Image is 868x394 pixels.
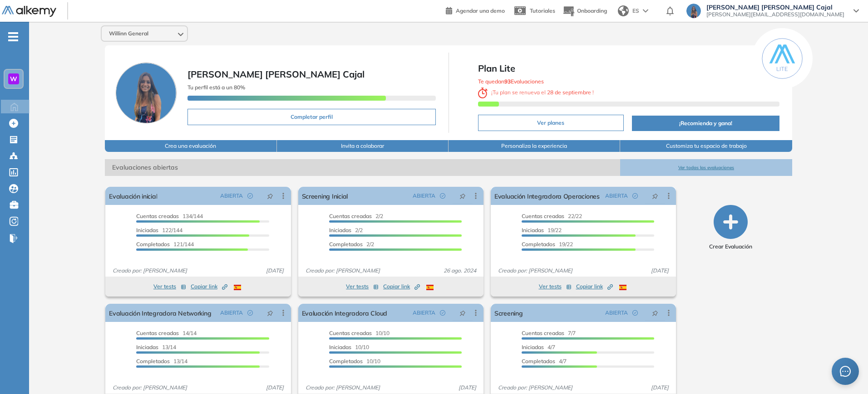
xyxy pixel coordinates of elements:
[446,5,505,15] a: Agendar una demo
[136,241,170,248] span: Completados
[136,358,170,365] span: Completados
[440,267,480,275] span: 26 ago. 2024
[329,213,372,219] span: Cuentas creadas
[329,227,351,233] span: Iniciadas
[329,330,372,336] span: Cuentas creadas
[153,281,186,292] button: Ver tests
[247,193,253,199] span: check-circle
[522,358,567,365] span: 4/7
[136,344,176,350] span: 13/14
[413,192,435,200] span: ABIERTA
[329,241,374,248] span: 2/2
[346,281,379,292] button: Ver tests
[413,309,435,317] span: ABIERTA
[426,285,434,290] img: ESP
[136,227,182,233] span: 122/144
[455,384,480,392] span: [DATE]
[105,140,276,152] button: Crea una evaluación
[277,140,449,152] button: Invita a colaborar
[220,309,243,317] span: ABIERTA
[136,241,194,248] span: 121/144
[504,78,511,85] b: 93
[522,344,544,350] span: Iniciadas
[329,358,380,365] span: 10/10
[539,281,572,292] button: Ver tests
[645,189,665,203] button: pushpin
[260,306,280,320] button: pushpin
[576,282,613,291] span: Copiar link
[302,267,384,275] span: Creado por: [PERSON_NAME]
[234,285,241,290] img: ESP
[478,88,488,98] img: clock-svg
[302,304,388,322] a: Evaluación Integradora Cloud
[647,267,672,275] span: [DATE]
[329,344,369,350] span: 10/10
[619,285,626,290] img: ESP
[136,213,179,219] span: Cuentas creadas
[109,267,191,275] span: Creado por: [PERSON_NAME]
[522,241,573,248] span: 19/22
[522,227,544,233] span: Iniciadas
[706,11,844,18] span: [PERSON_NAME][EMAIL_ADDRESS][DOMAIN_NAME]
[302,384,384,392] span: Creado por: [PERSON_NAME]
[647,384,672,392] span: [DATE]
[449,140,620,152] button: Personaliza la experiencia
[522,344,555,350] span: 4/7
[459,309,466,316] span: pushpin
[440,193,445,199] span: check-circle
[494,187,600,205] a: Evaluación Integradora Operaciones
[494,304,523,322] a: Screening
[260,189,280,203] button: pushpin
[247,310,253,316] span: check-circle
[522,358,555,365] span: Completados
[220,192,243,200] span: ABIERTA
[136,330,179,336] span: Cuentas creadas
[709,243,752,251] span: Crear Evaluación
[2,6,56,17] img: Logo
[453,189,473,203] button: pushpin
[329,213,383,219] span: 2/2
[136,358,187,365] span: 13/14
[840,366,851,377] span: message
[191,282,227,291] span: Copiar link
[618,5,629,16] img: world
[136,330,197,336] span: 14/14
[109,304,211,322] a: Evaluación Integradora Networking
[187,68,365,80] span: [PERSON_NAME] [PERSON_NAME] Cajal
[109,30,148,37] span: Willinn General
[632,193,638,199] span: check-circle
[522,227,562,233] span: 19/22
[329,241,363,248] span: Completados
[10,75,17,83] span: W
[478,115,624,131] button: Ver planes
[109,384,191,392] span: Creado por: [PERSON_NAME]
[620,140,792,152] button: Customiza tu espacio de trabajo
[494,384,576,392] span: Creado por: [PERSON_NAME]
[329,227,363,233] span: 2/2
[478,78,544,85] span: Te quedan Evaluaciones
[459,192,466,199] span: pushpin
[530,7,555,14] span: Tutoriales
[267,192,273,199] span: pushpin
[643,9,648,13] img: arrow
[187,84,245,91] span: Tu perfil está a un 80%
[522,241,555,248] span: Completados
[576,281,613,292] button: Copiar link
[709,205,752,251] button: Crear Evaluación
[562,1,607,21] button: Onboarding
[383,281,420,292] button: Copiar link
[329,358,363,365] span: Completados
[262,384,287,392] span: [DATE]
[522,330,576,336] span: 7/7
[116,63,177,123] img: Foto de perfil
[632,310,638,316] span: check-circle
[383,282,420,291] span: Copiar link
[494,267,576,275] span: Creado por: [PERSON_NAME]
[632,116,779,131] button: ¡Recomienda y gana!
[577,7,607,14] span: Onboarding
[136,227,158,233] span: Iniciadas
[522,330,564,336] span: Cuentas creadas
[706,4,844,11] span: [PERSON_NAME] [PERSON_NAME] Cajal
[522,213,582,219] span: 22/22
[302,187,348,205] a: Screening Inicial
